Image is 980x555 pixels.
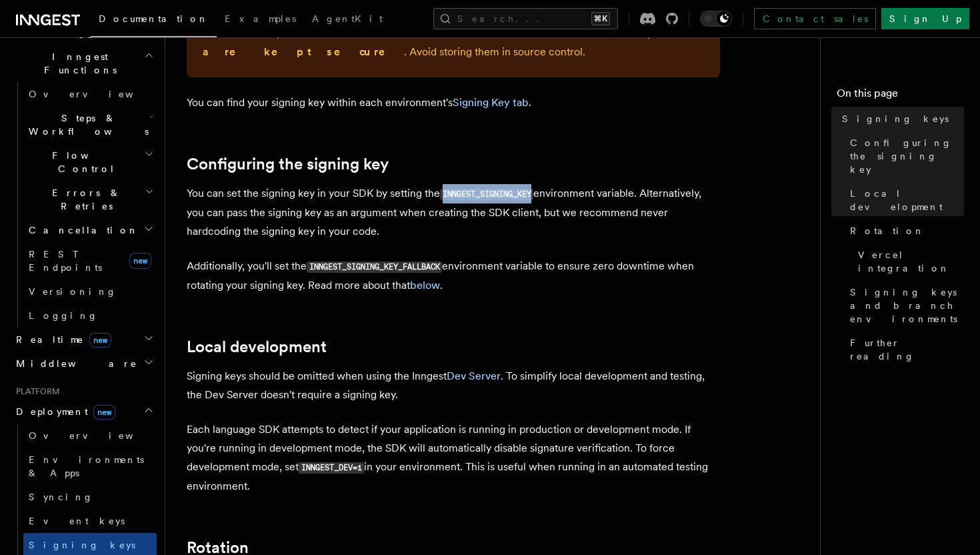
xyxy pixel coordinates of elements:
[23,218,157,242] button: Cancellation
[29,430,166,441] span: Overview
[447,370,501,382] a: Dev Server
[187,257,720,295] p: Additionally, you'll set the environment variable to ensure zero downtime when rotating your sign...
[23,304,157,328] a: Logging
[845,219,964,243] a: Rotation
[11,352,157,376] button: Middleware
[881,8,969,29] a: Sign Up
[89,333,111,348] span: new
[837,85,964,107] h4: On this page
[850,286,964,326] span: Signing keys and branch environments
[850,224,925,237] span: Rotation
[23,424,157,448] a: Overview
[23,186,145,213] span: Errors & Retries
[11,400,157,424] button: Deploymentnew
[23,223,139,237] span: Cancellation
[410,279,440,292] a: below
[187,93,720,112] p: You can find your signing key within each environment's .
[23,181,157,218] button: Errors & Retries
[307,261,442,273] code: INNGEST_SIGNING_KEY_FALLBACK
[845,280,964,331] a: Signing keys and branch environments
[23,485,157,509] a: Syncing
[29,516,125,526] span: Event keys
[850,136,964,176] span: Configuring the signing key
[23,82,157,106] a: Overview
[187,184,720,241] p: You can set the signing key in your SDK by setting the environment variable. Alternatively, you c...
[23,149,145,175] span: Flow Control
[845,331,964,368] a: Further reading
[11,386,60,397] span: Platform
[11,405,115,418] span: Deployment
[304,4,391,36] a: AgentKit
[845,131,964,181] a: Configuring the signing key
[453,96,529,109] a: Signing Key tab
[842,112,949,125] span: Signing keys
[11,45,157,82] button: Inngest Functions
[23,143,157,181] button: Flow Control
[99,13,209,24] span: Documentation
[23,448,157,485] a: Environments & Apps
[853,243,964,280] a: Vercel integration
[11,50,144,77] span: Inngest Functions
[23,509,157,533] a: Event keys
[440,189,533,200] code: INNGEST_SIGNING_KEY
[29,249,102,273] span: REST Endpoints
[29,492,93,502] span: Syncing
[23,106,157,143] button: Steps & Workflows
[11,333,111,346] span: Realtime
[187,420,720,496] p: Each language SDK attempts to detect if your application is running in production or development ...
[845,181,964,219] a: Local development
[29,89,166,99] span: Overview
[11,357,137,370] span: Middleware
[23,242,157,280] a: REST Endpointsnew
[299,462,364,474] code: INNGEST_DEV=1
[11,82,157,328] div: Inngest Functions
[837,107,964,131] a: Signing keys
[700,11,732,27] button: Toggle dark mode
[29,286,117,297] span: Versioning
[850,336,964,363] span: Further reading
[23,280,157,304] a: Versioning
[858,248,964,275] span: Vercel integration
[433,8,618,29] button: Search...⌘K
[29,454,144,478] span: Environments & Apps
[187,155,389,173] a: Configuring the signing key
[225,13,296,24] span: Examples
[217,4,304,36] a: Examples
[91,4,217,37] a: Documentation
[312,13,383,24] span: AgentKit
[129,253,151,269] span: new
[591,12,610,25] kbd: ⌘K
[11,328,157,352] button: Realtimenew
[93,405,115,420] span: new
[29,310,98,321] span: Logging
[23,111,149,138] span: Steps & Workflows
[29,540,135,550] span: Signing keys
[754,8,876,29] a: Contact sales
[187,338,327,356] a: Local development
[187,367,720,404] p: Signing keys should be omitted when using the Inngest . To simplify local development and testing...
[850,187,964,213] span: Local development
